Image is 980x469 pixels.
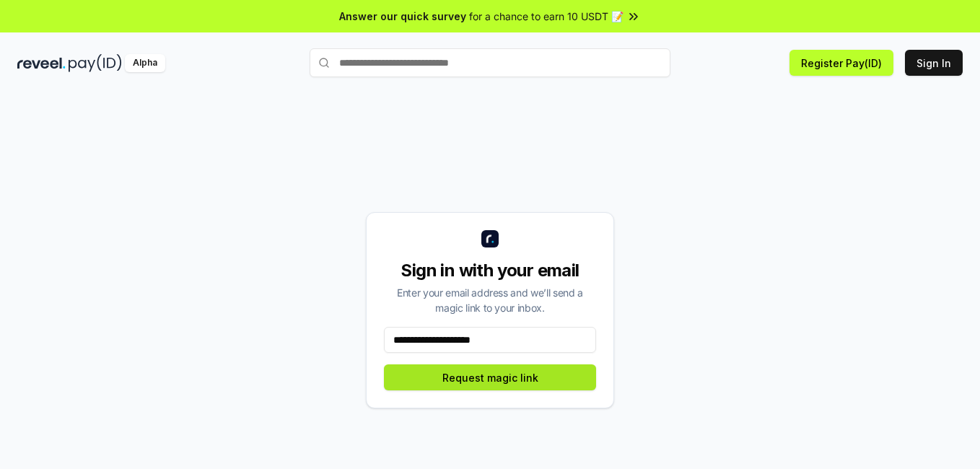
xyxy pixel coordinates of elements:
div: Alpha [125,54,165,72]
img: reveel_dark [17,54,66,72]
div: Enter your email address and we’ll send a magic link to your inbox. [384,285,596,315]
img: logo_small [481,230,499,247]
button: Request magic link [384,364,596,390]
div: Sign in with your email [384,259,596,282]
button: Register Pay(ID) [789,50,893,76]
img: pay_id [69,54,122,72]
span: for a chance to earn 10 USDT 📝 [469,9,624,24]
span: Answer our quick survey [339,9,466,24]
button: Sign In [905,50,963,76]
